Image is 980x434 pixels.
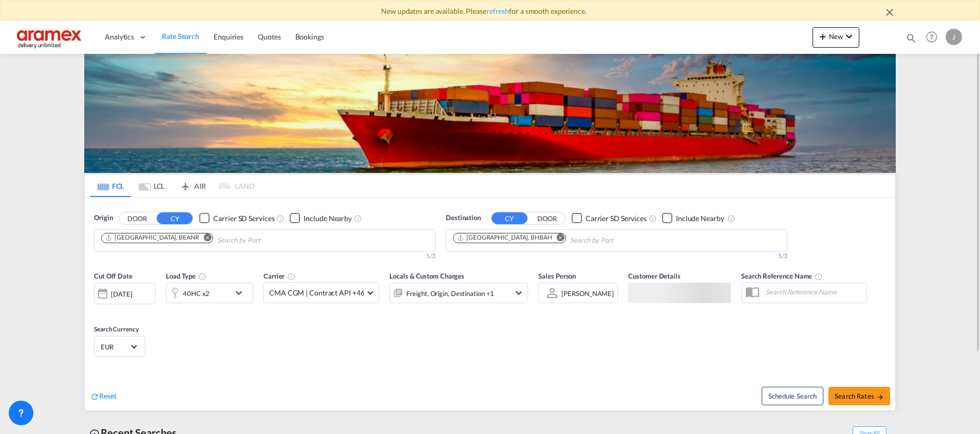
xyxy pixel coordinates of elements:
[762,387,823,405] button: Note: By default Schedule search will only considerorigin ports, destination ports and cut off da...
[179,180,192,188] md-icon: icon-airplane
[389,272,464,280] span: Locals & Custom Charges
[98,21,155,54] div: Analytics
[172,174,213,197] md-tab-item: AIR
[295,32,324,41] span: Bookings
[251,21,288,54] a: Quotes
[155,21,206,54] a: Rate Search
[570,232,668,249] input: Chips input.
[111,289,132,299] div: [DATE]
[79,6,901,16] div: New updates are available. Please for a smooth experience.
[761,284,866,300] input: Search Reference Name
[529,212,565,224] button: DOOR
[105,233,199,242] div: Antwerp, BEANR
[94,283,156,304] div: [DATE]
[131,174,172,197] md-tab-item: LCL
[727,214,736,223] md-icon: Unchecked: Ignores neighbouring ports when fetching rates.Checked : Includes neighbouring ports w...
[183,286,210,301] div: 40HC x2
[883,6,896,18] md-icon: icon-close
[457,233,552,242] div: Bahrain, BHBAH
[217,232,315,249] input: Chips input.
[492,212,527,224] button: CY
[94,213,112,223] span: Origin
[446,213,481,223] span: Destination
[538,272,576,280] span: Sales Person
[662,213,724,224] md-checkbox: Checkbox No Ink
[586,213,647,224] div: Carrier SD Services
[157,212,193,224] button: CY
[513,287,525,299] md-icon: icon-chevron-down
[90,174,254,197] md-pagination-wrapper: Use the left and right arrow keys to navigate between tabs
[923,28,946,47] div: Help
[649,214,657,223] md-icon: Unchecked: Search for CY (Container Yard) services for all selected carriers.Checked : Search for...
[843,30,855,43] md-icon: icon-chevron-down
[85,198,895,410] div: OriginDOOR CY Checkbox No InkUnchecked: Search for CY (Container Yard) services for all selected ...
[101,342,129,351] span: EUR
[817,32,855,41] span: New
[197,233,213,244] button: Remove
[572,213,647,224] md-checkbox: Checkbox No Ink
[946,29,962,45] div: J
[90,391,117,402] div: icon-refreshReset
[923,28,940,46] span: Help
[84,54,896,173] img: LCL+%26+FCL+BACKGROUND.png
[213,213,274,224] div: Carrier SD Services
[550,233,566,244] button: Remove
[214,32,243,41] span: Enquiries
[100,230,319,249] md-chips-wrap: Chips container. Use arrow keys to select chips.
[269,288,364,298] span: CMA CGM | Contract API +46
[304,213,352,224] div: Include Nearby
[906,32,917,44] md-icon: icon-magnify
[451,230,672,249] md-chips-wrap: Chips container. Use arrow keys to select chips.
[354,214,362,223] md-icon: Unchecked: Ignores neighbouring ports when fetching rates.Checked : Includes neighbouring ports w...
[906,32,917,48] div: icon-magnify
[198,272,206,281] md-icon: icon-information-outline
[561,289,614,298] div: [PERSON_NAME]
[105,233,201,242] div: Press delete to remove this chip.
[828,387,890,405] button: Search Ratesicon-arrow-right
[486,7,509,15] a: refresh
[15,26,85,49] img: dca169e0c7e311edbe1137055cab269e.png
[446,252,787,261] div: 1/3
[166,272,206,280] span: Load Type
[206,21,251,54] a: Enquiries
[100,339,140,354] md-select: Select Currency: € EUREuro
[835,392,884,400] span: Search Rates
[457,233,554,242] div: Press delete to remove this chip.
[99,391,117,400] span: Reset
[676,213,724,224] div: Include Nearby
[162,32,199,41] span: Rate Search
[815,272,823,281] md-icon: Your search will be saved by the below given name
[276,214,285,223] md-icon: Unchecked: Search for CY (Container Yard) services for all selected carriers.Checked : Search for...
[94,303,102,317] md-datepicker: Select
[94,325,139,333] span: Search Currency
[287,272,295,281] md-icon: The selected Trucker/Carrierwill be displayed in the rate results If the rates are from another f...
[817,30,829,43] md-icon: icon-plus 400-fg
[389,283,528,303] div: Freight Origin Destination Factory Stuffingicon-chevron-down
[258,32,280,41] span: Quotes
[199,213,274,224] md-checkbox: Checkbox No Ink
[406,286,494,301] div: Freight Origin Destination Factory Stuffing
[290,213,352,224] md-checkbox: Checkbox No Ink
[90,392,99,401] md-icon: icon-refresh
[94,272,133,280] span: Cut Off Date
[90,174,131,197] md-tab-item: FCL
[119,212,155,224] button: DOOR
[813,27,859,48] button: icon-plus 400-fgNewicon-chevron-down
[166,283,253,303] div: 40HC x2icon-chevron-down
[263,272,295,280] span: Carrier
[741,272,823,280] span: Search Reference Name
[877,393,884,401] md-icon: icon-arrow-right
[288,21,331,54] a: Bookings
[105,32,134,42] span: Analytics
[628,272,680,280] span: Customer Details
[233,287,250,299] md-icon: icon-chevron-down
[560,286,615,301] md-select: Sales Person: Janice Camporaso
[94,252,436,261] div: 1/3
